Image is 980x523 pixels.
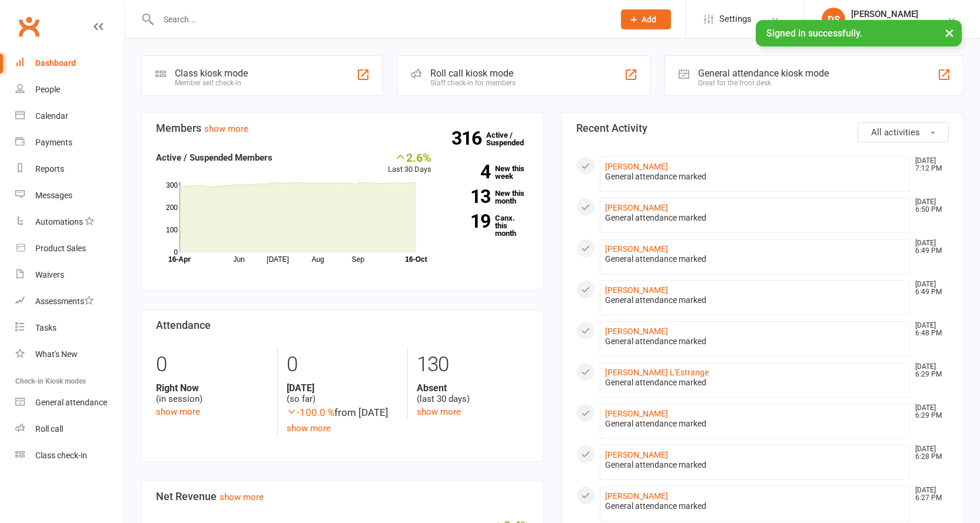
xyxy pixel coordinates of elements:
time: [DATE] 7:12 PM [909,157,948,172]
div: People [35,85,60,94]
div: (last 30 days) [417,382,529,405]
span: -100.0 % [287,407,334,418]
a: show more [204,124,248,134]
div: General attendance [35,398,107,407]
div: General attendance marked [605,419,905,429]
div: Tasks [35,323,57,332]
a: show more [417,407,461,417]
div: General attendance marked [605,337,905,347]
a: show more [287,423,331,434]
a: Reports [15,156,124,182]
div: 0 [156,347,268,382]
div: Member self check-in [175,79,248,87]
a: Messages [15,182,124,209]
span: All activities [871,127,920,138]
strong: 316 [451,129,486,147]
h3: Net Revenue [156,491,529,502]
a: Assessments [15,288,124,315]
strong: Active / Suspended Members [156,152,273,163]
a: Class kiosk mode [15,442,124,469]
a: People [15,76,124,103]
a: [PERSON_NAME] [605,203,668,212]
div: Genisys Gym [851,19,918,30]
a: [PERSON_NAME] [605,285,668,295]
div: (so far) [287,382,398,405]
div: Last 30 Days [388,151,431,176]
div: 0 [287,347,398,382]
a: Dashboard [15,50,124,76]
time: [DATE] 6:49 PM [909,239,948,255]
button: Add [621,9,671,29]
a: Roll call [15,416,124,442]
div: General attendance marked [605,172,905,182]
div: Reports [35,164,64,174]
button: × [939,20,960,45]
h3: Members [156,122,529,134]
div: Staff check-in for members [430,79,516,87]
div: Product Sales [35,244,86,253]
div: [PERSON_NAME] [851,9,918,19]
div: (in session) [156,382,268,405]
a: 316Active / Suspended [486,122,538,155]
a: What's New [15,341,124,368]
div: Dashboard [35,58,76,68]
div: 130 [417,347,529,382]
a: [PERSON_NAME] [605,491,668,501]
time: [DATE] 6:28 PM [909,445,948,461]
time: [DATE] 6:50 PM [909,198,948,214]
time: [DATE] 6:27 PM [909,487,948,502]
div: Waivers [35,270,64,279]
div: Messages [35,191,72,200]
div: General attendance marked [605,460,905,470]
a: show more [156,407,200,417]
time: [DATE] 6:29 PM [909,363,948,378]
div: General attendance marked [605,295,905,305]
a: [PERSON_NAME] L'Estrange [605,368,709,377]
a: Automations [15,209,124,235]
span: Settings [719,6,752,32]
div: General attendance kiosk mode [698,68,829,79]
a: Tasks [15,315,124,341]
div: Roll call kiosk mode [430,68,516,79]
a: 19Canx. this month [449,214,529,237]
a: Payments [15,129,124,156]
div: DS [822,8,845,31]
time: [DATE] 6:48 PM [909,322,948,337]
strong: 19 [449,212,490,230]
div: Class kiosk mode [175,68,248,79]
span: Add [642,15,656,24]
strong: Right Now [156,382,268,394]
a: Product Sales [15,235,124,262]
div: Great for the front desk [698,79,829,87]
time: [DATE] 6:29 PM [909,404,948,419]
div: from [DATE] [287,405,398,421]
div: General attendance marked [605,501,905,511]
strong: 4 [449,163,490,181]
div: Calendar [35,111,68,121]
a: [PERSON_NAME] [605,244,668,254]
a: General attendance kiosk mode [15,389,124,416]
div: Assessments [35,297,94,306]
div: 2.6% [388,151,431,164]
div: Payments [35,138,72,147]
div: General attendance marked [605,213,905,223]
h3: Recent Activity [576,122,949,134]
a: [PERSON_NAME] [605,409,668,418]
a: [PERSON_NAME] [605,450,668,459]
strong: [DATE] [287,382,398,394]
a: show more [220,492,264,502]
strong: Absent [417,382,529,394]
a: Waivers [15,262,124,288]
a: Calendar [15,103,124,129]
div: What's New [35,349,78,359]
div: Roll call [35,424,63,434]
div: General attendance marked [605,254,905,264]
div: Automations [35,217,83,226]
input: Search... [155,11,606,28]
strong: 13 [449,188,490,205]
a: [PERSON_NAME] [605,162,668,171]
time: [DATE] 6:49 PM [909,281,948,296]
span: Signed in successfully. [766,28,862,39]
a: 4New this week [449,165,529,180]
button: All activities [858,122,949,142]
